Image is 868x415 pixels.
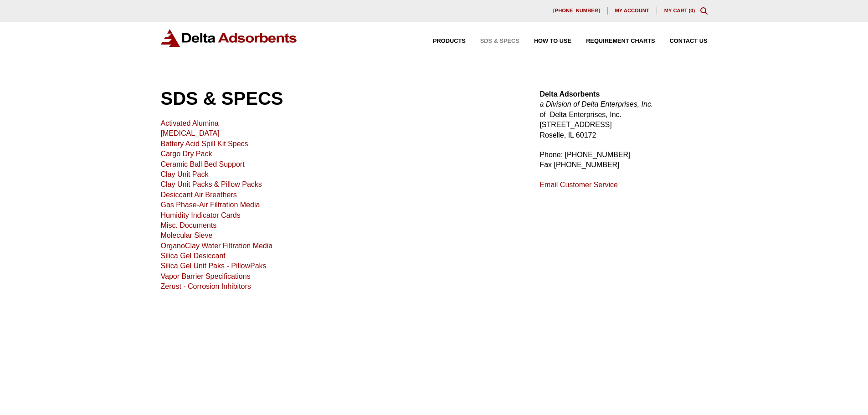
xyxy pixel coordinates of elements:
em: a Division of Delta Enterprises, Inc. [539,100,653,108]
a: Requirement Charts [571,38,655,44]
a: Products [418,38,466,44]
img: Delta Adsorbents [161,29,298,47]
a: Clay Unit Packs & Pillow Packs [161,180,262,188]
h1: SDS & SPECS [161,89,518,108]
span: Contact Us [670,38,708,44]
a: Silica Gel Unit Paks - PillowPaks [161,262,267,270]
a: Activated Alumina [161,119,219,127]
strong: Delta Adsorbents [539,90,600,98]
a: Vapor Barrier Specifications [161,272,251,280]
p: of Delta Enterprises, Inc. [STREET_ADDRESS] Roselle, IL 60172 [539,89,707,140]
p: Phone: [PHONE_NUMBER] Fax [PHONE_NUMBER] [539,150,707,170]
a: Battery Acid Spill Kit Specs [161,140,248,148]
span: [PHONE_NUMBER] [553,8,600,13]
div: Toggle Modal Content [700,7,708,15]
a: Email Customer Service [539,181,618,189]
span: How to Use [534,38,571,44]
a: [PHONE_NUMBER] [546,7,608,15]
a: SDS & SPECS [466,38,519,44]
span: Requirement Charts [586,38,655,44]
a: Zerust - Corrosion Inhibitors [161,282,251,290]
span: My account [615,8,649,13]
a: Molecular Sieve [161,231,213,239]
a: [MEDICAL_DATA] [161,129,220,137]
span: Products [433,38,466,44]
a: My account [608,7,657,15]
a: Ceramic Ball Bed Support [161,160,245,168]
a: Desiccant Air Breathers [161,191,237,199]
a: Clay Unit Pack [161,170,209,178]
a: Misc. Documents [161,221,217,229]
a: Cargo Dry Pack [161,150,212,158]
span: 0 [690,8,693,13]
a: My Cart (0) [664,8,695,13]
a: OrganoClay Water Filtration Media [161,242,273,250]
a: Humidity Indicator Cards [161,211,241,219]
span: SDS & SPECS [480,38,519,44]
a: Silica Gel Desiccant [161,252,226,260]
a: How to Use [519,38,571,44]
a: Gas Phase-Air Filtration Media [161,201,260,209]
a: Contact Us [655,38,708,44]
